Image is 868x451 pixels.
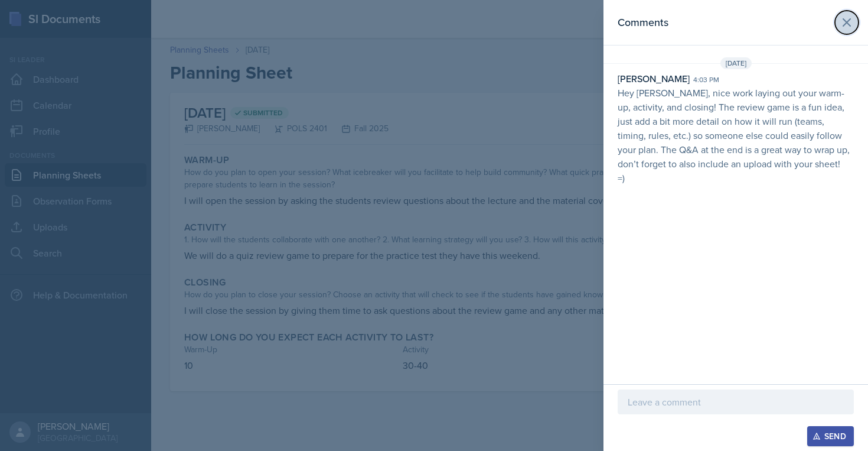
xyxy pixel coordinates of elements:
div: [PERSON_NAME] [618,72,690,86]
div: 4:03 pm [693,74,719,85]
p: =) [618,171,854,185]
div: Send [815,431,846,441]
span: [DATE] [720,57,752,69]
h2: Comments [618,14,668,31]
p: Hey [PERSON_NAME], nice work laying out your warm-up, activity, and closing! The review game is a... [618,86,854,171]
button: Send [807,426,854,446]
